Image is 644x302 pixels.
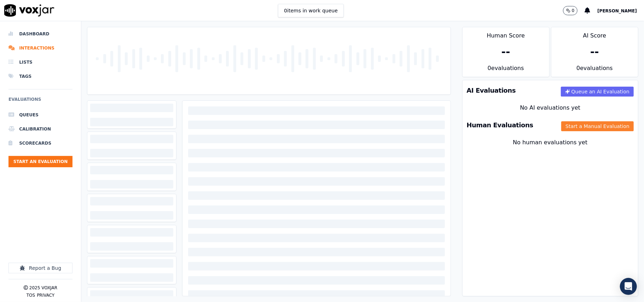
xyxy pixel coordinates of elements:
div: Human Score [463,27,549,40]
button: Start a Manual Evaluation [561,121,634,131]
a: Tags [8,69,72,83]
button: 0items in work queue [278,4,344,17]
button: 0 [563,6,578,15]
h3: AI Evaluations [467,87,516,94]
img: voxjar logo [4,4,54,17]
button: Report a Bug [8,263,72,273]
div: 0 evaluation s [551,64,638,77]
button: Queue an AI Evaluation [561,87,634,97]
div: No human evaluations yet [468,138,632,164]
h3: Human Evaluations [467,122,533,128]
a: Lists [8,55,72,69]
a: Interactions [8,41,72,55]
button: TOS [27,292,35,298]
p: 2025 Voxjar [29,285,57,291]
button: Privacy [37,292,54,298]
div: 0 evaluation s [463,64,549,77]
a: Scorecards [8,136,72,150]
h6: Evaluations [8,95,72,108]
span: [PERSON_NAME] [597,8,637,13]
a: Queues [8,108,72,122]
button: Start an Evaluation [8,156,72,167]
a: Calibration [8,122,72,136]
button: 0 [563,6,585,15]
p: 0 [572,8,575,13]
button: [PERSON_NAME] [597,6,644,15]
div: -- [501,46,510,58]
div: Open Intercom Messenger [620,278,637,295]
div: AI Score [551,27,638,40]
a: Dashboard [8,27,72,41]
div: No AI evaluations yet [468,104,632,112]
div: -- [590,46,599,58]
